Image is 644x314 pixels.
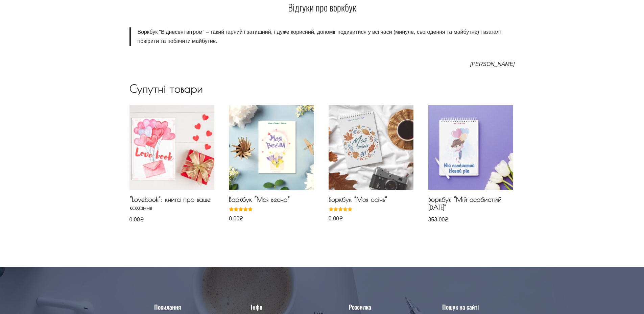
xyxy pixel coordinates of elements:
h4: Посилання [136,304,200,310]
bdi: 353.00 [428,217,449,222]
h2: Воркбук “Моя осінь” [329,195,413,207]
span: Оцінено в з 5 [229,207,254,228]
h2: “Lovebook”: книга про ваше кохання [129,195,214,215]
span: ₴ [339,216,343,221]
span: ₴ [140,217,144,222]
div: Оцінено в 5.00 з 5 [329,207,354,212]
em: [PERSON_NAME] [470,61,515,67]
h4: Пошук на сайті [413,304,508,310]
bdi: 0.00 [229,216,243,221]
span: Оцінено в з 5 [329,207,354,228]
h2: Воркбук “Моя весна” [229,195,314,207]
a: Воркбук "Мій особистий Новий рік"Воркбук “Мій особистий [DATE]” 353.00₴ [428,105,513,224]
a: "Lovebook": книга про ваше кохання“Lovebook”: книга про ваше кохання 0.00₴ [129,105,214,224]
a: Воркбук "Моя осінь"Воркбук “Моя осінь”Оцінено в 5.00 з 5 0.00₴ [329,105,413,223]
img: Воркбук "Мій особистий Новий рік" [428,105,513,190]
div: Оцінено в 5.00 з 5 [229,207,254,212]
h2: Супутні товари [129,82,515,95]
p: Воркбук “Віднесені вітром” – такий гарний і затишний, і дуже корисний, допоміг подивитися у всі ч... [138,27,515,46]
h4: Інфо [206,304,307,310]
bdi: 0.00 [329,216,343,221]
img: "Lovebook": книга про ваше кохання [129,105,214,190]
span: ₴ [239,216,243,221]
h2: Воркбук “Мій особистий [DATE]” [428,195,513,215]
bdi: 0.00 [129,217,144,222]
span: ₴ [445,217,449,222]
img: Воркбук "Моя осінь" [329,105,413,190]
h4: Розсилка [314,304,406,310]
h3: Відгуки про воркбук [129,1,515,14]
img: Воркбук "Моя весна" [229,105,314,190]
a: Воркбук "Моя весна"Воркбук “Моя весна”Оцінено в 5.00 з 5 0.00₴ [229,105,314,223]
